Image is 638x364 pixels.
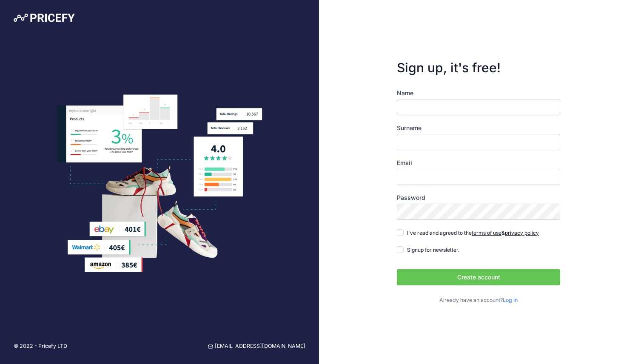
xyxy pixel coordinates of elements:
label: Surname [397,124,560,132]
label: Password [397,193,560,202]
span: Signup for newsletter. [407,247,459,253]
label: Name [397,89,560,97]
h3: Sign up, it's free! [397,60,560,75]
a: Log in [503,297,518,303]
button: Create account [397,269,560,285]
p: Already have an account? [397,296,560,304]
a: terms of use [472,230,501,236]
span: I've read and agreed to the & [407,230,539,236]
p: © 2022 - Pricefy LTD [14,342,67,350]
a: privacy policy [505,230,539,236]
img: Pricefy [14,14,75,22]
a: [EMAIL_ADDRESS][DOMAIN_NAME] [208,342,305,350]
label: Email [397,159,560,167]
